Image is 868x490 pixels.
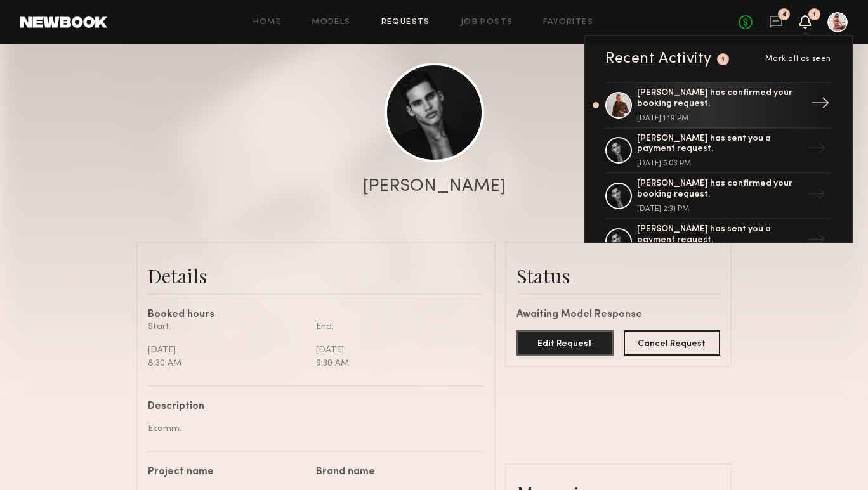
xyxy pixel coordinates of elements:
[363,177,506,195] div: [PERSON_NAME]
[316,357,475,370] div: 9:30 AM
[516,263,720,288] div: Status
[148,310,484,320] div: Booked hours
[316,344,475,357] div: [DATE]
[605,219,831,265] a: [PERSON_NAME] has sent you a payment request.→
[637,205,802,213] div: [DATE] 2:31 PM
[605,82,831,129] a: [PERSON_NAME] has confirmed your booking request.[DATE] 1:19 PM→
[148,263,484,288] div: Details
[806,89,835,122] div: →
[802,179,831,212] div: →
[813,11,816,18] div: 1
[316,467,475,477] div: Brand name
[624,330,721,356] button: Cancel Request
[148,422,475,435] div: Ecomm.
[148,344,306,357] div: [DATE]
[461,18,513,27] a: Job Posts
[148,357,306,370] div: 8:30 AM
[312,18,350,27] a: Models
[316,320,475,333] div: End:
[253,18,282,27] a: Home
[637,160,802,167] div: [DATE] 5:03 PM
[605,51,712,67] div: Recent Activity
[637,115,802,122] div: [DATE] 1:19 PM
[637,134,802,155] div: [PERSON_NAME] has sent you a payment request.
[637,224,802,246] div: [PERSON_NAME] has sent you a payment request.
[802,225,831,258] div: →
[637,179,802,200] div: [PERSON_NAME] has confirmed your booking request.
[543,18,593,27] a: Favorites
[381,18,430,27] a: Requests
[605,129,831,174] a: [PERSON_NAME] has sent you a payment request.[DATE] 5:03 PM→
[516,310,720,320] div: Awaiting Model Response
[148,467,306,477] div: Project name
[516,330,614,356] button: Edit Request
[148,320,306,333] div: Start:
[769,15,783,30] a: 4
[605,174,831,219] a: [PERSON_NAME] has confirmed your booking request.[DATE] 2:31 PM→
[782,11,787,18] div: 4
[721,56,725,63] div: 1
[637,88,802,110] div: [PERSON_NAME] has confirmed your booking request.
[148,402,475,412] div: Description
[765,55,831,63] span: Mark all as seen
[802,134,831,167] div: →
